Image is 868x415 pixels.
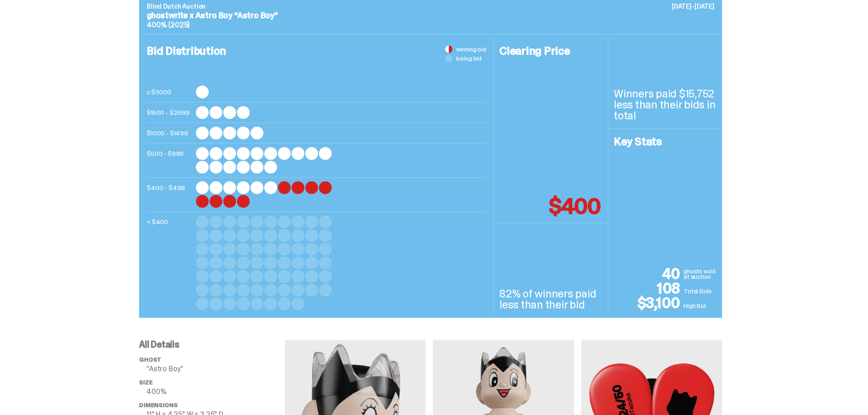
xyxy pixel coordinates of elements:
[147,215,192,310] p: < $400
[147,86,192,98] p: ≥ $3000
[614,88,716,121] p: Winners paid $15,752 less than their bids in total
[683,287,716,296] p: Total Bids
[614,266,683,281] p: 40
[672,3,714,10] p: [DATE]-[DATE]
[139,379,152,386] span: Size
[147,106,192,119] p: $1500 - $2999
[146,365,285,373] p: “Astro Boy”
[147,147,192,174] p: $500 - $999
[549,195,601,217] p: $400
[499,46,602,56] h4: Clearing Price
[683,301,716,310] p: High Bid
[456,55,482,61] span: losing bid
[456,46,486,52] span: winning bid
[499,288,602,310] p: 82% of winners paid less than their bid
[147,3,714,10] p: Blind Dutch Auction
[147,11,714,20] p: ghostwrite x Astro Boy “Astro Boy”
[147,127,192,139] p: $1000 - $1499
[683,268,716,281] p: ghosts sold at auction
[147,181,192,208] p: $400 - $499
[147,20,190,30] span: 400% (2025)
[139,356,161,364] span: ghost
[146,388,285,395] p: 400%
[614,281,683,296] p: 108
[147,46,486,86] h4: Bid Distribution
[614,136,716,147] h4: Key Stats
[139,340,285,349] p: All Details
[614,296,683,310] p: $3,100
[139,401,177,409] span: Dimensions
